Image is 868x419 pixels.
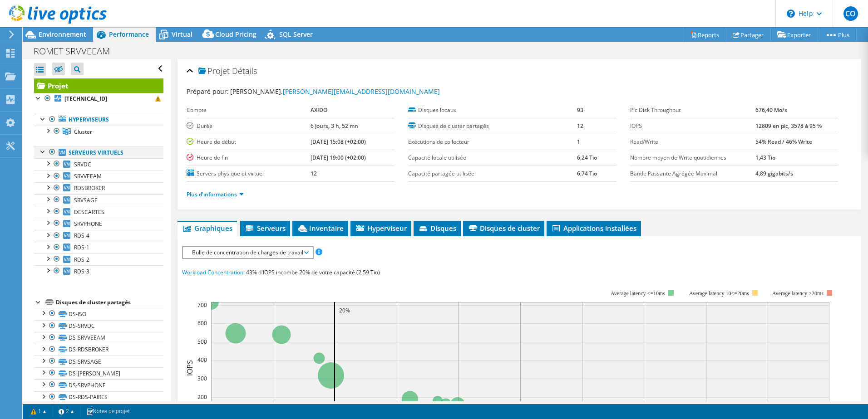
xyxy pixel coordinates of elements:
label: Disques de cluster partagés [408,122,577,131]
span: RDS-4 [74,232,89,239]
span: SRVVEEAM [74,172,102,180]
a: Serveurs virtuels [34,146,163,158]
span: Disques [418,224,456,233]
span: Projet [198,67,230,76]
span: [PERSON_NAME], [230,87,440,96]
span: SRVSAGE [74,196,98,204]
text: 400 [197,356,207,364]
text: 700 [197,301,207,309]
b: 6 jours, 3 h, 52 mn [311,122,358,130]
span: Virtual [172,30,192,39]
div: Disques de cluster partagés [56,297,163,308]
a: Notes de projet [80,406,136,417]
a: Plus [818,28,857,42]
label: Servers physique et virtuel [187,169,311,178]
a: DS-SRVVEEAM [34,332,163,344]
a: DS-RDS-PAIRES [34,391,163,403]
a: Partager [726,28,771,42]
a: SRVPHONE [34,218,163,229]
label: Durée [187,122,311,131]
a: DS-SRVDC [34,320,163,332]
b: 12 [577,122,583,130]
span: Serveurs [245,224,286,233]
text: 500 [197,338,207,346]
a: DESCARTES [34,206,163,218]
a: [TECHNICAL_ID] [34,93,163,105]
span: Bulle de concentration de charges de travail [187,247,308,258]
svg: \n [787,10,795,18]
b: 54% Read / 46% Write [755,138,812,146]
b: 1,43 Tio [755,154,775,161]
b: 1 [577,138,580,146]
span: RDSBROKER [74,184,105,192]
text: IOPS [185,360,195,376]
a: RDS-4 [34,230,163,242]
text: 200 [197,393,207,401]
a: DS-SRVSAGE [34,356,163,367]
b: 6,74 Tio [577,170,597,177]
label: Disques locaux [408,106,577,115]
span: Applications installées [551,224,636,233]
span: CO [843,6,858,21]
text: Average latency >20ms [772,290,824,297]
span: Environnement [39,30,86,39]
h1: ROMET SRVVEEAM [30,46,124,56]
a: RDS-1 [34,242,163,253]
label: Bande Passante Agrégée Maximal [630,169,755,178]
a: DS-ISO [34,308,163,320]
a: RDS-2 [34,253,163,265]
a: Plus d'informations [187,190,244,198]
span: DESCARTES [74,208,104,216]
a: DS-SRVPHONE [34,379,163,391]
a: DS-[PERSON_NAME] [34,367,163,379]
text: 600 [197,319,207,327]
label: Compte [187,106,311,115]
span: Graphiques [182,224,232,233]
span: Disques de cluster [468,224,540,233]
b: [DATE] 19:00 (+02:00) [311,154,366,161]
span: RDS-3 [74,268,89,275]
a: 1 [25,406,53,417]
a: 2 [52,406,80,417]
span: RDS-1 [74,244,89,251]
a: SRVSAGE [34,194,163,206]
span: Cluster [74,128,92,136]
b: 12809 en pic, 3578 à 95 % [755,122,822,130]
label: Read/Write [630,137,755,146]
label: Capacité locale utilisée [408,153,577,162]
a: RDS-3 [34,265,163,277]
label: IOPS [630,122,755,131]
span: SRVPHONE [74,220,102,228]
a: [PERSON_NAME][EMAIL_ADDRESS][DOMAIN_NAME] [283,87,440,96]
span: SQL Server [279,30,313,39]
b: 676,40 Mo/s [755,106,787,114]
b: 4,89 gigabits/s [755,170,793,177]
tspan: Average latency <=10ms [611,290,665,297]
b: 12 [311,170,317,177]
label: Heure de début [187,137,311,146]
label: Exécutions de collecteur [408,137,577,146]
b: [DATE] 15:08 (+02:00) [311,138,366,146]
a: Reports [683,28,726,42]
b: 6,24 Tio [577,154,597,161]
a: RDSBROKER [34,182,163,194]
b: [TECHNICAL_ID] [64,95,107,102]
span: Performance [109,30,149,39]
label: Heure de fin [187,153,311,162]
span: RDS-2 [74,256,89,263]
a: Exporter [770,28,818,42]
text: 300 [197,375,207,382]
label: Capacité partagée utilisée [408,169,577,178]
label: Nombre moyen de Write quotidiennes [630,153,755,162]
text: 20% [339,307,350,314]
a: Projet [34,78,163,93]
a: SRVVEEAM [34,171,163,182]
a: SRVDC [34,158,163,170]
label: Préparé pour: [187,87,229,96]
a: Cluster [34,126,163,137]
a: Hyperviseurs [34,114,163,126]
span: Détails [232,65,257,76]
span: Cloud Pricing [215,30,256,39]
span: 43% d'IOPS incombe 20% de votre capacité (2,59 Tio) [246,268,380,276]
span: Inventaire [297,224,344,233]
